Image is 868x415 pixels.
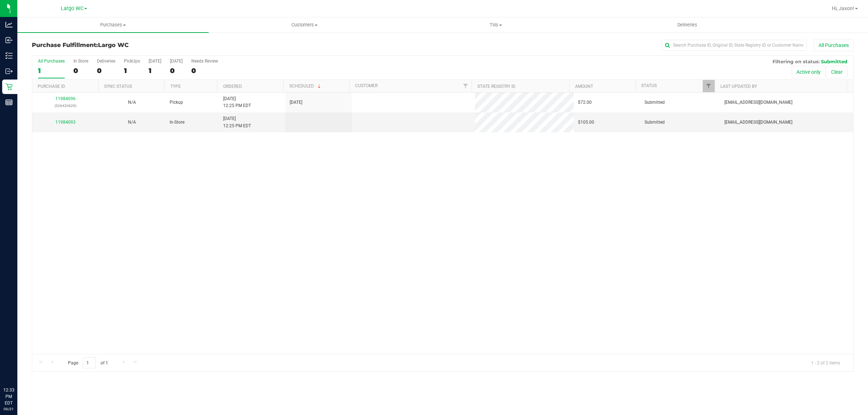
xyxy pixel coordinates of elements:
span: 1 - 2 of 2 items [805,357,846,368]
span: Tills [400,22,591,28]
h3: Purchase Fulfillment: [32,42,306,48]
div: [DATE] [149,59,161,64]
inline-svg: Analytics [5,21,13,28]
span: Submitted [821,59,847,64]
div: 0 [170,67,183,75]
span: Page of 1 [62,357,114,368]
span: Not Applicable [128,100,136,105]
a: Filter [459,80,471,92]
span: [DATE] 12:25 PM EDT [223,115,251,129]
span: [DATE] 12:25 PM EDT [223,95,251,109]
div: 0 [73,67,88,75]
a: Type [170,84,181,89]
span: [EMAIL_ADDRESS][DOMAIN_NAME] [724,119,792,126]
span: Hi, Jaxon! [832,5,854,11]
div: 1 [124,67,140,75]
button: N/A [128,119,136,126]
a: Customers [209,17,400,33]
a: 11984093 [55,120,76,125]
a: Amount [575,84,593,89]
inline-svg: Inbound [5,37,13,44]
p: (326420629) [37,102,94,109]
span: $105.00 [578,119,594,126]
div: 0 [97,67,115,75]
a: Ordered [223,84,242,89]
div: In Store [73,59,88,64]
div: Needs Review [191,59,218,64]
inline-svg: Outbound [5,68,13,75]
a: Purchase ID [38,84,65,89]
span: Submitted [644,119,665,126]
a: Filter [703,80,715,92]
a: Deliveries [592,17,783,33]
span: $72.00 [578,99,592,106]
p: 12:33 PM EDT [3,387,14,406]
button: N/A [128,99,136,106]
a: Customer [355,83,378,88]
div: All Purchases [38,59,65,64]
span: Deliveries [668,22,707,28]
span: Customers [209,22,400,28]
button: All Purchases [814,39,854,51]
a: Tills [400,17,591,33]
span: [EMAIL_ADDRESS][DOMAIN_NAME] [724,99,792,106]
div: 1 [38,67,65,75]
a: Last Updated By [720,84,757,89]
span: Submitted [644,99,665,106]
inline-svg: Retail [5,83,13,90]
iframe: Resource center [7,357,29,379]
div: 1 [149,67,161,75]
inline-svg: Inventory [5,52,13,59]
div: [DATE] [170,59,183,64]
button: Clear [826,66,847,78]
span: Largo WC [98,42,129,48]
input: Search Purchase ID, Original ID, State Registry ID or Customer Name... [662,40,807,51]
div: PickUps [124,59,140,64]
a: Sync Status [104,84,132,89]
span: Not Applicable [128,120,136,125]
input: 1 [83,357,96,368]
span: Pickup [170,99,183,106]
button: Active only [792,66,825,78]
a: Purchases [17,17,209,33]
span: Filtering on status: [773,59,820,64]
span: In-Store [170,119,184,126]
a: Status [641,83,657,88]
span: Purchases [17,22,209,28]
div: 0 [191,67,218,75]
p: 09/21 [3,406,14,412]
span: Largo WC [61,5,84,12]
a: 11984096 [55,96,76,101]
a: State Registry ID [477,84,515,89]
a: Scheduled [289,84,322,89]
span: [DATE] [290,99,302,106]
inline-svg: Reports [5,99,13,106]
div: Deliveries [97,59,115,64]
